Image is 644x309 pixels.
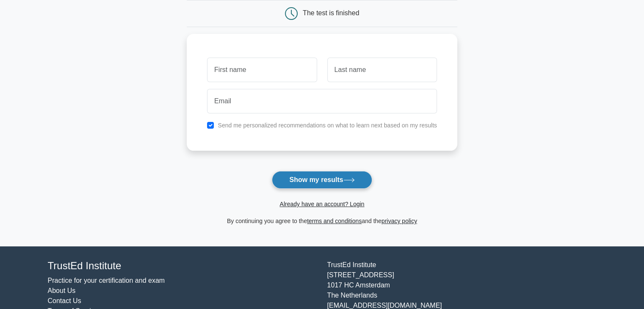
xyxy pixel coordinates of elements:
h4: TrustEd Institute [48,260,317,272]
a: Practice for your certification and exam [48,277,165,284]
a: terms and conditions [307,218,362,224]
a: Already have an account? Login [279,201,364,207]
div: The test is finished [303,9,359,17]
input: Email [207,89,437,113]
input: First name [207,58,317,82]
a: Contact Us [48,297,81,304]
div: By continuing you agree to the and the [182,216,462,226]
a: About Us [48,287,76,294]
label: Send me personalized recommendations on what to learn next based on my results [218,122,437,129]
input: Last name [327,58,437,82]
button: Show my results [272,171,372,189]
a: privacy policy [381,218,417,224]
